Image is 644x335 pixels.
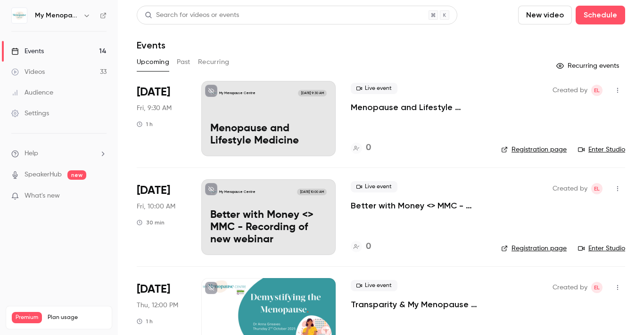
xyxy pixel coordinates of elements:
[137,282,170,297] span: [DATE]
[137,179,186,255] div: Aug 29 Fri, 10:00 AM (Europe/London)
[351,181,397,192] span: Live event
[591,183,603,194] span: Emma Lambourne
[351,142,371,154] a: 0
[48,314,106,321] span: Plan usage
[177,55,190,70] button: Past
[351,280,397,291] span: Live event
[298,90,326,96] span: [DATE] 9:30 AM
[553,85,587,96] span: Created by
[366,240,371,253] h4: 0
[12,312,42,323] span: Premium
[11,149,107,159] li: help-dropdown-opener
[210,209,327,246] p: Better with Money <> MMC - Recording of new webinar
[518,6,572,24] button: New video
[25,170,62,180] a: SpeakerHub
[594,85,600,96] span: EL
[553,282,587,293] span: Created by
[137,85,170,100] span: [DATE]
[201,81,336,156] a: Menopause and Lifestyle Medicine My Menopause Centre[DATE] 9:30 AMMenopause and Lifestyle Medicine
[553,183,587,194] span: Created by
[198,55,230,70] button: Recurring
[201,179,336,255] a: Better with Money <> MMC - Recording of new webinarMy Menopause Centre[DATE] 10:00 AMBetter with ...
[591,282,603,293] span: Emma Lambourne
[297,189,326,195] span: [DATE] 10:00 AM
[578,145,625,154] a: Enter Studio
[25,149,38,159] span: Help
[137,219,165,226] div: 30 min
[11,88,53,97] div: Audience
[351,200,486,211] a: Better with Money <> MMC - Recording of new webinar
[351,83,397,94] span: Live event
[137,104,172,113] span: Fri, 9:30 AM
[137,301,178,310] span: Thu, 12:00 PM
[11,109,49,118] div: Settings
[351,299,486,310] a: Transparity & My Menopause Centre, presents "Demystifying the Menopause"
[137,318,153,325] div: 1 h
[11,67,45,77] div: Videos
[210,123,327,147] p: Menopause and Lifestyle Medicine
[501,244,567,253] a: Registration page
[351,240,371,253] a: 0
[591,85,603,96] span: Emma Lambourne
[137,81,186,156] div: Aug 29 Fri, 9:30 AM (Europe/London)
[594,183,600,194] span: EL
[25,191,60,201] span: What's new
[576,6,625,24] button: Schedule
[137,202,175,211] span: Fri, 10:00 AM
[137,183,170,198] span: [DATE]
[578,244,625,253] a: Enter Studio
[137,55,169,70] button: Upcoming
[35,11,79,20] h6: My Menopause Centre
[219,190,256,194] p: My Menopause Centre
[12,8,27,23] img: My Menopause Centre
[137,40,165,51] h1: Events
[552,58,625,73] button: Recurring events
[219,91,256,96] p: My Menopause Centre
[137,120,153,128] div: 1 h
[351,102,486,113] a: Menopause and Lifestyle Medicine
[594,282,600,293] span: EL
[501,145,567,154] a: Registration page
[67,170,86,180] span: new
[11,47,44,56] div: Events
[366,142,371,154] h4: 0
[95,192,107,200] iframe: Noticeable Trigger
[145,10,239,20] div: Search for videos or events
